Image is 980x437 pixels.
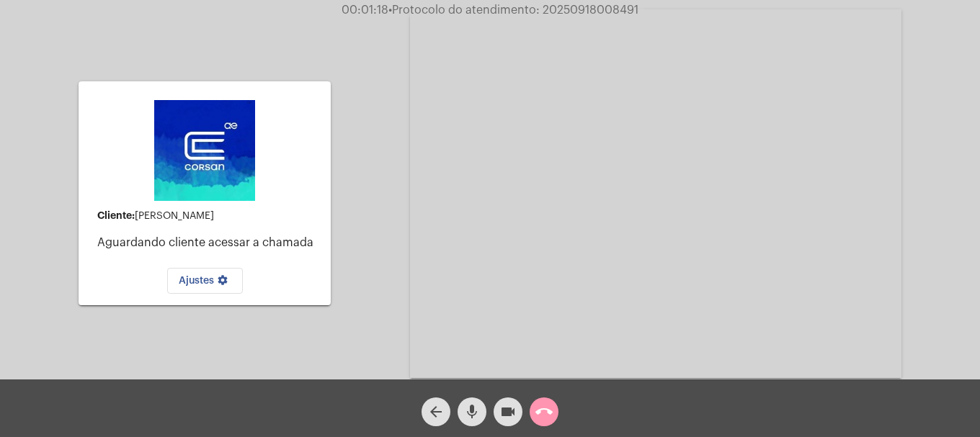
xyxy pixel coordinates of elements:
span: • [388,4,392,16]
span: Protocolo do atendimento: 20250918008491 [388,4,638,16]
mat-icon: arrow_back [427,403,445,420]
strong: Cliente: [97,210,135,220]
img: d4669ae0-8c07-2337-4f67-34b0df7f5ae4.jpeg [154,100,255,201]
div: [PERSON_NAME] [97,210,319,222]
span: 00:01:18 [342,4,388,16]
mat-icon: mic [463,403,481,420]
mat-icon: videocam [499,403,517,420]
p: Aguardando cliente acessar a chamada [97,236,319,249]
span: Ajustes [179,276,231,286]
button: Ajustes [167,268,243,294]
mat-icon: settings [214,274,231,292]
mat-icon: call_end [535,403,553,420]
